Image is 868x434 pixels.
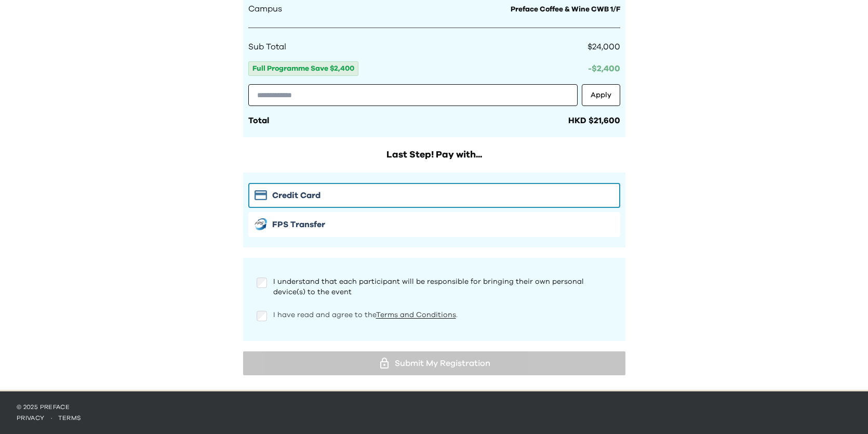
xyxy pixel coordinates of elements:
a: Terms and Conditions [376,311,456,319]
span: I understand that each participant will be responsible for bringing their own personal device(s) ... [273,278,584,296]
button: Submit My Registration [243,351,625,375]
span: Campus [248,3,282,15]
button: Apply [582,84,620,106]
a: privacy [17,415,45,421]
span: Credit Card [272,189,321,202]
img: Stripe icon [255,190,267,200]
img: FPS icon [255,218,267,230]
span: Full Programme Save $2,400 [248,61,358,76]
span: Total [248,116,269,125]
button: Stripe iconCredit Card [248,183,620,208]
span: $24,000 [587,43,620,51]
span: · [45,415,58,421]
h2: Last Step! Pay with... [243,148,625,162]
span: -$ 2,400 [588,64,620,73]
span: Sub Total [248,41,286,53]
span: FPS Transfer [272,218,325,231]
div: Submit My Registration [251,356,617,371]
p: © 2025 Preface [17,403,851,411]
button: FPS iconFPS Transfer [248,212,620,237]
span: Preface Coffee & Wine CWB 1/F [511,6,620,13]
div: HKD $21,600 [568,114,620,127]
span: I have read and agree to the . [273,311,458,319]
a: terms [58,415,82,421]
